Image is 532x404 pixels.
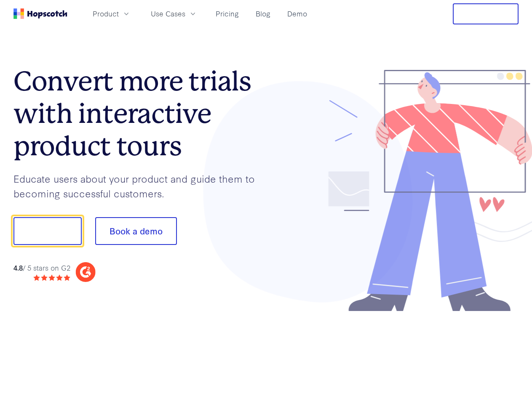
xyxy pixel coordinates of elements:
[13,65,266,162] h1: Convert more trials with interactive product tours
[13,217,82,245] button: Show me!
[151,8,185,19] span: Use Cases
[88,7,136,21] button: Product
[95,217,177,245] button: Book a demo
[284,7,310,21] a: Demo
[146,7,202,21] button: Use Cases
[13,8,67,19] a: Home
[13,263,70,273] div: / 5 stars on G2
[93,8,119,19] span: Product
[453,3,519,24] button: Free Trial
[13,263,23,272] strong: 4.8
[13,171,266,200] p: Educate users about your product and guide them to becoming successful customers.
[252,7,274,21] a: Blog
[212,7,242,21] a: Pricing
